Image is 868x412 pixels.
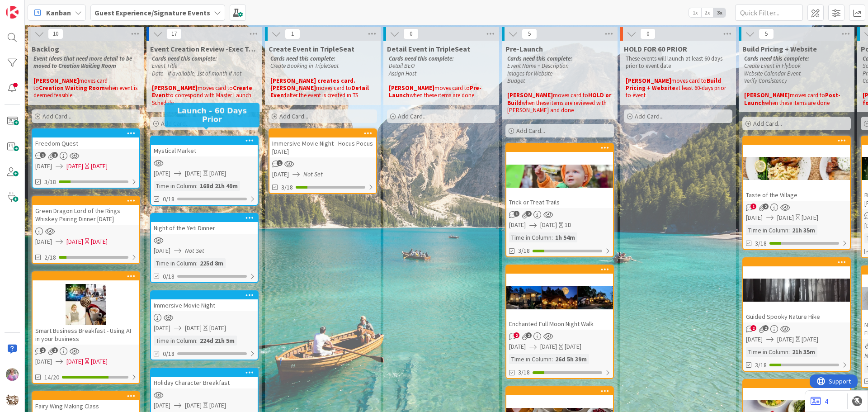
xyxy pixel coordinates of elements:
span: 1 [285,28,300,39]
span: [DATE] [509,342,526,351]
div: 1D [565,220,571,230]
div: Time in Column [154,336,196,346]
span: [DATE] [154,169,170,178]
span: moves card to [33,77,109,92]
span: Add Card... [398,112,427,120]
strong: [PERSON_NAME] [507,91,553,99]
span: HOLD FOR 60 PRIOR [624,44,687,53]
div: Time in Column [509,232,552,242]
strong: Pre-Launch [389,84,481,99]
div: Mystical Market [151,137,258,156]
div: Freedom Quest [33,129,139,149]
div: [DATE] [565,342,581,351]
span: when these items are done [410,91,474,99]
i: Not Set [185,246,204,255]
span: [DATE] [509,220,526,230]
span: Support [19,1,41,12]
strong: [PERSON_NAME] [33,77,79,85]
div: Mystical Market [151,145,258,156]
strong: Post-Launch [744,91,840,106]
strong: [PERSON_NAME] creates card. [PERSON_NAME] [270,77,357,92]
div: Holiday Character Breakfast [151,377,258,388]
p: These events will launch at least 60 days prior to event date [626,55,731,70]
span: 3/18 [281,183,293,192]
div: [DATE] [209,169,226,178]
div: 1h 54m [553,232,577,242]
a: Enchanted Full Moon Night Walk[DATE][DATE][DATE]Time in Column:26d 5h 39m3/18 [505,265,614,379]
span: after the event is created in TS [287,91,358,99]
span: 3/18 [755,360,767,370]
span: moves card to [316,84,351,92]
span: [DATE] [66,161,83,171]
span: 3/18 [518,368,530,377]
em: Cards need this complete: [152,55,217,62]
em: Event Ideas that need more detail to be moved to Creation Waiting Room [33,55,133,70]
div: Immersive Movie Night - Hocus Pocus [DATE] [269,137,376,157]
div: Taste of the Village [743,137,850,201]
span: [DATE] [154,246,170,256]
span: moves card to [198,84,233,92]
span: to correspond with Master Launch Schedule [152,91,253,106]
em: Detail BEO [389,62,415,70]
span: Event Creation Review -Exec Team [150,44,259,53]
span: 2x [701,8,713,17]
h5: Launch - 60 Days Prior [168,106,256,123]
span: : [552,354,553,364]
span: 3/18 [518,246,530,256]
em: Event Name + Description [507,62,569,70]
span: Build Pricing + Website [742,44,817,53]
div: Time in Column [509,354,552,364]
strong: [PERSON_NAME] [389,84,434,92]
em: Cards need this complete: [507,55,572,62]
span: Add Card... [516,127,545,135]
div: Smart Business Breakfast - Using AI in your business [33,325,139,345]
span: when event is deemed feasible. [33,84,139,99]
em: Create Event in Flybook [744,62,801,70]
span: Add Card... [279,112,308,120]
em: Assign Host [389,70,416,77]
div: Guided Spooky Nature Hike [743,311,850,322]
em: Images for Website [507,70,552,77]
img: avatar [6,393,19,406]
div: Taste of the Village [743,189,850,201]
span: 3/18 [755,239,767,248]
span: [DATE] [185,169,202,178]
span: 14/20 [44,373,59,382]
div: Holiday Character Breakfast [151,369,258,388]
div: 224d 21h 5m [198,336,237,346]
div: [DATE] [802,213,818,223]
span: : [196,181,198,191]
span: 2/18 [44,253,56,262]
span: [DATE] [154,323,170,333]
div: [DATE] [209,323,226,333]
strong: HOLD or Build [507,91,613,106]
span: when these items are reviewed with [PERSON_NAME] and done [507,99,608,114]
span: moves card to [434,84,470,92]
span: 3/18 [44,177,56,187]
div: Immersive Movie Night [151,291,258,311]
span: [DATE] [540,220,557,230]
div: Time in Column [746,225,788,235]
div: Green Dragon Lord of the Rings Whiskey Pairing Dinner [DATE] [33,197,139,225]
span: [DATE] [66,237,83,246]
span: [DATE] [66,357,83,366]
div: [DATE] [209,401,226,410]
a: Immersive Movie Night - Hocus Pocus [DATE][DATE]Not Set3/18 [269,128,377,194]
span: Add Card... [42,112,71,120]
div: 225d 8m [198,258,226,268]
span: 1 [52,152,58,158]
em: Verify Consistency [744,77,787,85]
div: Time in Column [154,258,196,268]
a: Guided Spooky Nature Hike[DATE][DATE][DATE]Time in Column:21h 35m3/18 [742,257,851,372]
a: 4 [811,396,828,407]
a: Freedom Quest[DATE][DATE][DATE]3/18 [32,128,140,189]
strong: Detail Event [270,84,370,99]
span: 0/18 [163,194,175,204]
div: 21h 35m [790,225,817,235]
img: OM [6,368,19,381]
span: 0 [403,28,419,39]
input: Quick Filter... [735,5,803,21]
em: Budget [507,77,525,85]
span: Add Card... [635,112,664,120]
span: : [788,225,790,235]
